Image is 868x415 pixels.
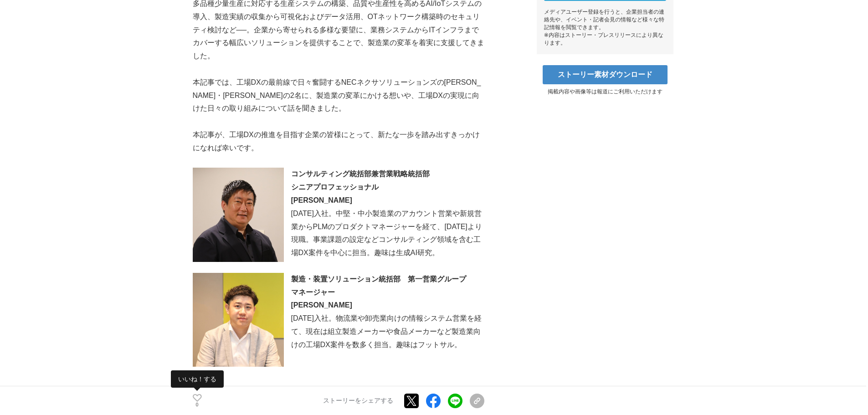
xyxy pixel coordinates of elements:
[193,312,484,351] p: [DATE]入社。物流業や卸売業向けの情報システム営業を経て、現在は組立製造メーカーや食品メーカーなど製造業向けの工場DX案件を数多く担当。趣味はフットサル。
[291,301,352,309] strong: [PERSON_NAME]
[291,183,379,191] strong: シニアプロフェッショナル
[193,128,484,155] p: 本記事が、工場DXの推進を目指す企業の皆様にとって、新たな一歩を踏み出すきっかけになれば幸いです。
[291,196,352,204] strong: [PERSON_NAME]
[193,403,202,407] p: 0
[193,207,484,260] p: [DATE]入社。中堅・中小製造業のアカウント営業や新規営業からPLMのプロダクトマネージャーを経て、[DATE]より現職。事業課題の設定などコンサルティング領域を含む工場DX案件を中心に担当。...
[193,273,284,367] img: thumbnail_77a3f6c0-8eb4-11f0-a882-3dfcc64d08d4.jpg
[543,65,668,84] a: ストーリー素材ダウンロード
[544,8,666,47] div: メディアユーザー登録を行うと、企業担当者の連絡先や、イベント・記者会見の情報など様々な特記情報を閲覧できます。 ※内容はストーリー・プレスリリースにより異なります。
[193,168,284,261] img: thumbnail_6b343bc0-8eb4-11f0-9b4d-e575100bd70d.jpg
[193,76,484,115] p: 本記事では、工場DXの最前線で日々奮闘するNECネクサソリューションズの[PERSON_NAME]・[PERSON_NAME]の2名に、製造業の変革にかける想いや、工場DXの実現に向けた日々の取...
[291,170,430,178] strong: コンサルティング統括部兼営業戦略統括部
[291,275,466,283] strong: 製造・装置ソリューション統括部 第一営業グループ
[291,288,335,296] strong: マネージャー
[171,370,224,388] span: いいね！する
[537,88,673,96] p: 掲載内容や画像等は報道にご利用いただけます
[323,397,393,405] p: ストーリーをシェアする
